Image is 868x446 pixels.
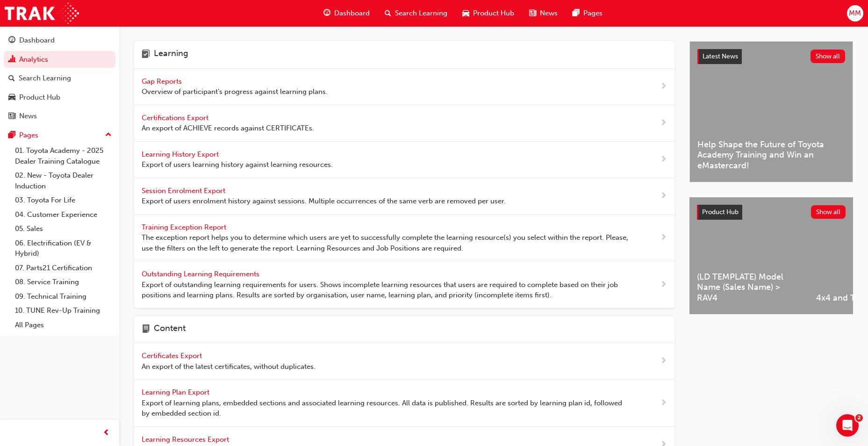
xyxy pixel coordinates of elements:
[4,108,115,125] a: News
[134,142,674,178] a: Learning History Export Export of users learning history against learning resources.next-icon
[583,8,603,19] span: Pages
[142,114,210,122] span: Certifications Export
[134,105,674,142] a: Certifications Export An export of ACHIEVE records against CERTIFICATEs.next-icon
[154,49,188,61] h4: Learning
[142,232,630,253] span: The exception report helps you to determine which users are yet to successfully complete the lear...
[11,289,115,304] a: 09. Technical Training
[142,280,630,301] span: Export of outstanding learning requirements for users. Shows incomplete learning resources that u...
[142,223,228,231] span: Training Exception Report
[11,275,115,289] a: 08. Service Training
[11,193,115,208] a: 03. Toyota For Life
[660,279,667,291] span: next-icon
[19,35,55,46] div: Dashboard
[697,205,846,220] a: Product HubShow all
[134,215,674,262] a: Training Exception Report The exception report helps you to determine which users are yet to succ...
[377,4,455,23] a: search-iconSearch Learning
[529,7,536,19] span: news-icon
[697,272,801,303] span: (LD TEMPLATE) Model Name (Sales Name) > RAV4
[697,49,845,64] a: Latest NewsShow all
[142,86,328,97] span: Overview of participant's progress against learning plans.
[4,127,115,144] button: Pages
[4,51,115,68] a: Analytics
[11,144,115,168] a: 01. Toyota Academy - 2025 Dealer Training Catalogue
[697,139,845,171] span: Help Shape the Future of Toyota Academy Training and Win an eMastercard!
[836,414,859,437] iframe: Intercom live chat
[573,7,580,19] span: pages-icon
[11,261,115,275] a: 07. Parts21 Certification
[395,8,447,19] span: Search Learning
[522,4,565,23] a: news-iconNews
[703,52,738,60] span: Latest News
[4,30,115,127] button: DashboardAnalyticsSearch LearningProduct HubNews
[8,94,15,102] span: car-icon
[134,261,674,309] a: Outstanding Learning Requirements Export of outstanding learning requirements for users. Shows in...
[142,187,227,195] span: Session Enrolment Export
[455,4,522,23] a: car-iconProduct Hub
[4,70,115,87] a: Search Learning
[11,318,115,332] a: All Pages
[8,36,15,45] span: guage-icon
[134,69,674,105] a: Gap Reports Overview of participant's progress against learning plans.next-icon
[8,56,15,64] span: chart-icon
[134,343,674,380] a: Certificates Export An export of the latest certificates, without duplicates.next-icon
[855,414,863,422] span: 2
[660,190,667,202] span: next-icon
[660,232,667,244] span: next-icon
[154,324,186,336] h4: Content
[142,150,221,158] span: Learning History Export
[385,7,391,19] span: search-icon
[849,8,861,19] span: MM
[11,303,115,318] a: 10. TUNE Rev-Up Training
[4,89,115,106] a: Product Hub
[847,5,863,22] button: MM
[8,131,15,140] span: pages-icon
[473,8,514,19] span: Product Hub
[323,7,330,19] span: guage-icon
[142,361,316,372] span: An export of the latest certificates, without duplicates.
[811,205,846,219] button: Show all
[134,380,674,427] a: Learning Plan Export Export of learning plans, embedded sections and associated learning resource...
[142,196,506,207] span: Export of users enrolment history against sessions. Multiple occurrences of the same verb are rem...
[660,154,667,165] span: next-icon
[142,352,204,360] span: Certificates Export
[142,77,184,86] span: Gap Reports
[540,8,558,19] span: News
[660,355,667,367] span: next-icon
[316,4,377,23] a: guage-iconDashboard
[660,117,667,129] span: next-icon
[142,388,211,396] span: Learning Plan Export
[660,397,667,409] span: next-icon
[462,7,469,19] span: car-icon
[689,197,809,314] a: (LD TEMPLATE) Model Name (Sales Name) > RAV4
[11,208,115,222] a: 04. Customer Experience
[19,130,38,141] div: Pages
[8,112,15,121] span: news-icon
[142,324,150,336] span: page-icon
[702,208,739,216] span: Product Hub
[4,32,115,49] a: Dashboard
[142,159,333,170] span: Export of users learning history against learning resources.
[334,8,370,19] span: Dashboard
[8,74,15,83] span: search-icon
[142,49,150,61] span: learning-icon
[11,222,115,236] a: 05. Sales
[19,73,71,84] div: Search Learning
[11,168,115,193] a: 02. New - Toyota Dealer Induction
[134,178,674,215] a: Session Enrolment Export Export of users enrolment history against sessions. Multiple occurrences...
[660,81,667,93] span: next-icon
[142,435,231,444] span: Learning Resources Export
[11,236,115,261] a: 06. Electrification (EV & Hybrid)
[565,4,610,23] a: pages-iconPages
[19,111,37,122] div: News
[142,123,314,134] span: An export of ACHIEVE records against CERTIFICATEs.
[689,41,853,182] a: Latest NewsShow allHelp Shape the Future of Toyota Academy Training and Win an eMastercard!
[5,3,79,24] img: Trak
[19,92,60,103] div: Product Hub
[105,129,112,141] span: up-icon
[811,50,846,63] button: Show all
[142,398,630,419] span: Export of learning plans, embedded sections and associated learning resources. All data is publis...
[142,270,261,278] span: Outstanding Learning Requirements
[103,427,110,439] span: prev-icon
